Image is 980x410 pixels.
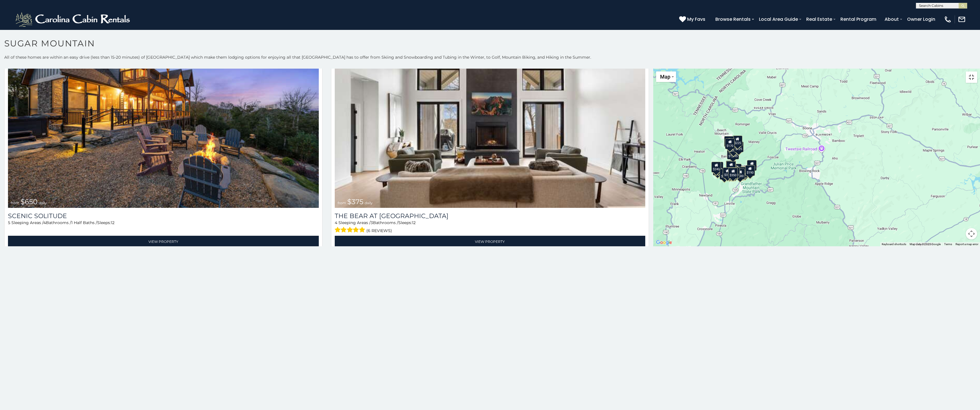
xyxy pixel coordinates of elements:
span: $650 [21,198,38,206]
h3: The Bear At Sugar Mountain [335,212,646,220]
div: $1,095 [727,149,739,159]
span: 4 [43,220,46,225]
div: $650 [719,169,729,180]
div: $195 [738,167,748,178]
div: $350 [730,167,740,178]
img: phone-regular-white.png [944,15,952,23]
span: 5 [8,220,10,225]
a: View Property [335,236,646,247]
button: Toggle fullscreen view [966,71,977,83]
div: $350 [728,168,738,179]
img: White-1-2.png [14,11,132,28]
span: daily [365,201,373,205]
span: My Favs [687,16,705,23]
a: My Favs [679,16,707,23]
span: (6 reviews) [366,227,392,234]
div: $190 [745,165,755,176]
a: View Property [8,236,319,247]
div: $375 [723,167,732,178]
a: Browse Rentals [712,14,754,24]
div: $240 [711,162,721,173]
a: Scenic Solitude [8,212,319,220]
div: $240 [724,136,734,147]
div: $200 [732,164,742,175]
a: Local Area Guide [756,14,801,24]
button: Keyboard shortcuts [882,242,906,246]
span: Map data ©2025 Google [910,243,941,246]
div: $155 [747,160,757,171]
img: Google [655,239,673,246]
div: $500 [735,169,745,179]
span: 1 Half Baths / [71,220,97,225]
a: Open this area in Google Maps (opens a new window) [655,239,673,246]
div: $125 [734,142,744,152]
span: from [338,201,346,205]
span: from [11,201,19,205]
button: Map camera controls [966,228,977,239]
img: mail-regular-white.png [958,15,966,23]
a: Terms (opens in new tab) [944,243,952,246]
span: daily [39,201,47,205]
a: Rental Program [838,14,879,24]
a: The Bear At [GEOGRAPHIC_DATA] [335,212,646,220]
div: $225 [732,136,742,146]
a: Owner Login [904,14,938,24]
a: Real Estate [803,14,835,24]
div: $190 [726,161,736,171]
div: $300 [726,161,736,172]
div: Sleeping Areas / Bathrooms / Sleeps: [335,220,646,234]
span: $375 [347,198,364,206]
span: 12 [111,220,115,225]
span: 12 [412,220,416,225]
div: $265 [726,161,736,171]
button: Change map style [656,71,676,82]
span: 3 [371,220,373,225]
a: Report a map error [955,243,978,246]
a: About [882,14,902,24]
span: Map [660,74,670,80]
span: 4 [335,220,337,225]
div: Sleeping Areas / Bathrooms / Sleeps: [8,220,319,234]
div: $170 [725,138,735,149]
